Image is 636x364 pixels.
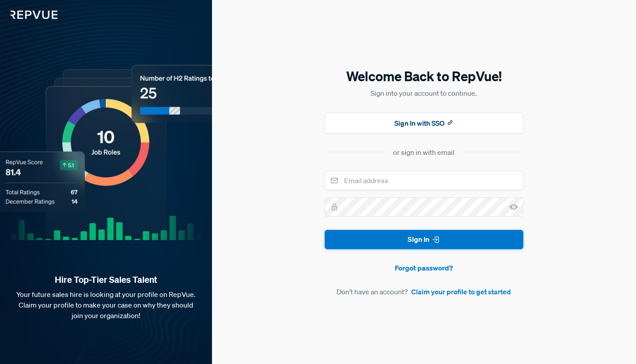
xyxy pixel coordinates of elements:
strong: Hire Top-Tier Sales Talent [14,274,198,285]
button: Sign In with SSO [325,113,523,134]
p: Sign into your account to continue. [325,88,523,98]
h5: Welcome Back to RepVue! [325,67,523,86]
input: Email address [325,171,523,190]
button: Sign In [325,230,523,250]
a: Forgot password? [325,263,523,273]
div: or sign in with email [393,147,454,158]
p: Your future sales hire is looking at your profile on RepVue. Claim your profile to make your case... [14,289,198,321]
article: Don't have an account? [325,286,523,297]
a: Claim your profile to get started [411,286,511,297]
